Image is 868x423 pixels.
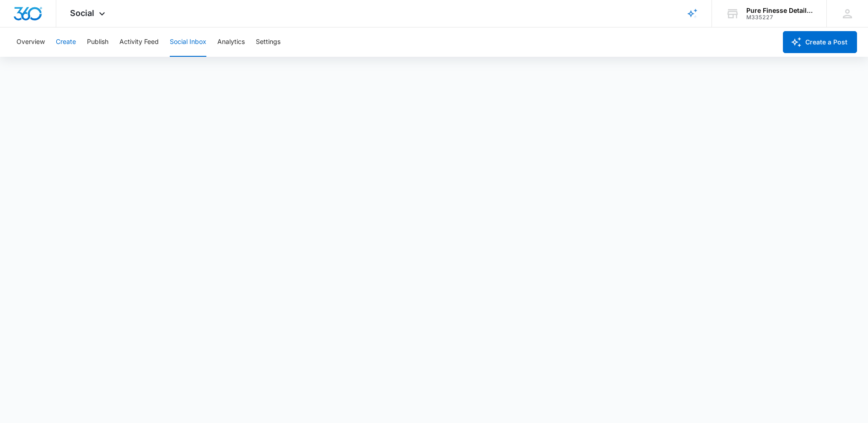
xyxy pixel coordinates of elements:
[783,31,857,53] button: Create a Post
[56,27,76,57] button: Create
[119,27,159,57] button: Activity Feed
[70,8,94,18] span: Social
[87,27,108,57] button: Publish
[217,27,245,57] button: Analytics
[746,7,813,14] div: account name
[256,27,280,57] button: Settings
[170,27,206,57] button: Social Inbox
[16,27,45,57] button: Overview
[746,14,813,21] div: account id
